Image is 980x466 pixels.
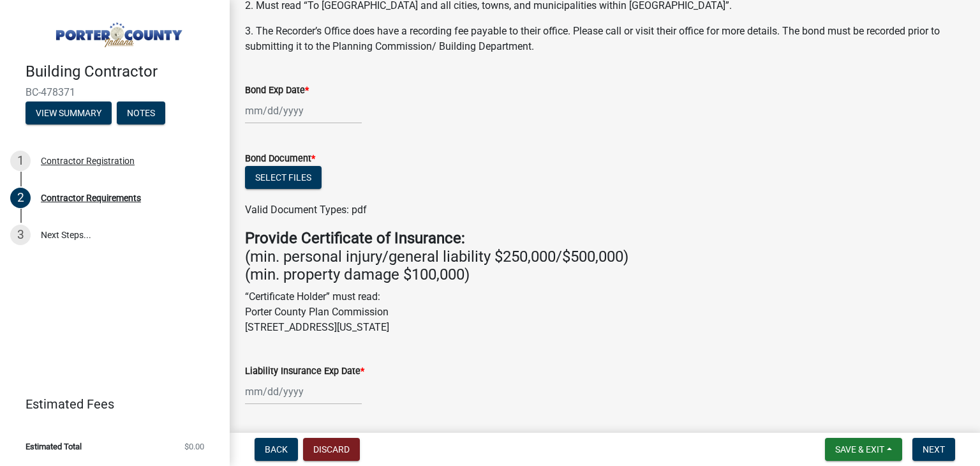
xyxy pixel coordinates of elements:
[10,188,31,208] div: 2
[245,154,315,163] label: Bond Document
[41,156,135,165] div: Contractor Registration
[245,289,965,335] p: “Certificate Holder” must read: Porter County Plan Commission [STREET_ADDRESS][US_STATE]
[825,438,902,461] button: Save & Exit
[245,204,367,216] span: Valid Document Types: pdf
[303,438,360,461] button: Discard
[26,442,82,451] span: Estimated Total
[10,225,31,245] div: 3
[245,229,965,284] h4: (min. personal injury/general liability $250,000/$500,000) (min. property damage $100,000)
[26,13,209,49] img: Porter County, Indiana
[912,438,955,461] button: Next
[245,367,364,376] label: Liability Insurance Exp Date
[255,438,298,461] button: Back
[26,109,112,119] wm-modal-confirm: Summary
[835,444,884,455] span: Save & Exit
[26,63,219,81] h4: Building Contractor
[245,229,465,247] strong: Provide Certificate of Insurance:
[245,24,965,54] p: 3. The Recorder’s Office does have a recording fee payable to their office. Please call or visit ...
[184,442,204,451] span: $0.00
[245,98,362,124] input: mm/dd/yyyy
[117,101,165,124] button: Notes
[923,444,945,455] span: Next
[245,379,362,405] input: mm/dd/yyyy
[245,166,322,189] button: Select files
[10,391,209,417] a: Estimated Fees
[26,86,204,98] span: BC-478371
[245,86,309,95] label: Bond Exp Date
[265,444,288,455] span: Back
[10,151,31,171] div: 1
[41,193,141,202] div: Contractor Requirements
[117,109,165,119] wm-modal-confirm: Notes
[26,101,112,124] button: View Summary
